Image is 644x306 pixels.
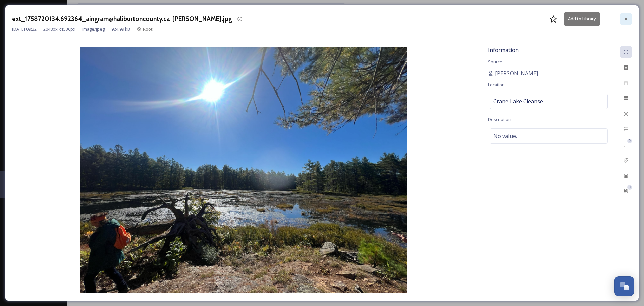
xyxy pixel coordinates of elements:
span: Source [488,59,502,65]
span: Location [488,82,505,88]
h3: ext_1758720134.692364_aingram@haliburtoncounty.ca-[PERSON_NAME].jpg [12,14,232,24]
span: [PERSON_NAME] [495,69,538,77]
button: Open Chat [614,276,634,296]
div: 0 [627,139,632,143]
span: image/jpeg [82,26,105,32]
span: 924.99 kB [111,26,130,32]
span: Description [488,116,511,122]
button: Add to Library [564,12,600,26]
span: Crane Lake Cleanse [493,97,543,105]
span: Root [143,26,153,32]
span: 2048 px x 1536 px [43,26,75,32]
span: [DATE] 09:22 [12,26,37,32]
div: 0 [627,185,632,190]
span: No value. [493,132,517,140]
span: Information [488,46,519,54]
img: aingram%40haliburtoncounty.ca-Marci.jpg [12,47,474,293]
